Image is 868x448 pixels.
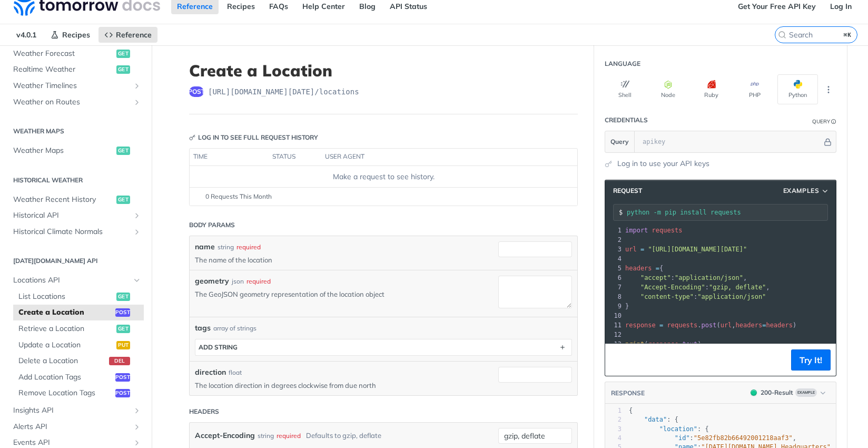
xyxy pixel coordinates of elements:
div: 10 [605,311,623,320]
span: post [115,308,130,317]
span: : [625,293,766,300]
span: = [659,322,663,329]
span: "location" [659,425,697,433]
span: } [625,303,629,310]
svg: Search [778,31,786,39]
div: required [246,277,271,286]
a: Weather Mapsget [8,143,144,159]
span: get [116,325,130,333]
span: Weather on Routes [13,97,130,108]
span: get [116,65,130,74]
span: Request [608,186,642,196]
i: Information [831,119,836,124]
span: Historical API [13,210,130,221]
span: Reference [116,30,152,40]
span: requests [667,322,698,329]
button: More Languages [821,82,836,98]
span: = [762,322,766,329]
span: ( . ) [625,340,702,348]
span: : { [629,425,709,433]
a: Update a Locationput [13,337,144,353]
span: Weather Recent History [13,194,114,205]
div: 5 [605,264,623,273]
span: headers [625,265,652,272]
button: Python [777,74,818,104]
div: 6 [605,273,623,283]
kbd: ⌘K [841,30,854,40]
div: string [258,428,274,443]
div: 200 - Result [761,388,793,397]
div: 9 [605,301,623,311]
a: Weather Forecastget [8,46,144,62]
div: Language [605,59,640,69]
p: The name of the location [195,255,482,265]
span: Events API [13,437,130,448]
div: 7 [605,283,623,292]
button: Hide [822,137,833,147]
a: Weather TimelinesShow subpages for Weather Timelines [8,78,144,94]
span: headers [736,322,763,329]
div: Query [812,118,830,125]
span: response [648,340,678,348]
div: required [277,428,301,443]
p: The GeoJSON geometry representation of the location object [195,289,482,299]
span: "application/json" [697,293,766,300]
h2: Historical Weather [8,176,144,185]
span: text [682,340,697,348]
span: 200 [751,389,757,396]
button: Shell [605,74,645,104]
a: Reference [98,27,157,43]
span: "application/json" [675,274,743,281]
div: 12 [605,330,623,339]
div: json [232,277,244,286]
button: Show subpages for Insights API [133,406,141,415]
span: https://api.tomorrow.io/v4/locations [208,86,359,97]
span: Remove Location Tags [18,388,113,398]
span: Recipes [62,30,90,40]
input: apikey [637,131,822,152]
span: response [625,322,656,329]
span: Delete a Location [18,356,106,366]
span: "Accept-Encoding" [640,284,705,291]
button: Show subpages for Historical API [133,211,141,220]
span: post [115,373,130,382]
span: "content-type" [640,293,694,300]
th: status [269,149,321,165]
span: : , [625,284,770,291]
a: Add Location Tagspost [13,369,144,385]
div: Headers [189,407,219,416]
span: Weather Maps [13,145,114,156]
button: Hide subpages for Locations API [133,276,141,285]
div: 4 [605,254,623,264]
div: 13 [605,339,623,349]
button: Show subpages for Weather Timelines [133,82,141,90]
div: 8 [605,292,623,301]
div: string [218,242,234,252]
span: Realtime Weather [13,64,114,75]
input: Request instructions [627,209,827,216]
a: Create a Locationpost [13,305,144,320]
span: Update a Location [18,340,114,350]
th: time [190,149,269,165]
span: get [116,293,130,301]
a: Delete a Locationdel [13,353,144,369]
span: : { [629,416,678,423]
span: get [116,50,130,58]
div: 4 [605,434,622,443]
span: "gzip, deflate" [709,284,766,291]
span: v4.0.1 [11,27,42,43]
div: float [229,368,242,377]
span: url [625,246,637,253]
span: List Locations [18,291,114,302]
span: post [702,322,717,329]
span: Retrieve a Location [18,324,114,334]
button: Show subpages for Events API [133,439,141,447]
div: Defaults to gzip, deflate [306,428,381,443]
span: Alerts API [13,422,130,432]
span: get [116,147,130,155]
button: 200200-ResultExample [745,387,831,398]
div: 3 [605,245,623,254]
button: Ruby [691,74,732,104]
span: tags [195,323,211,334]
span: Example [795,388,817,397]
